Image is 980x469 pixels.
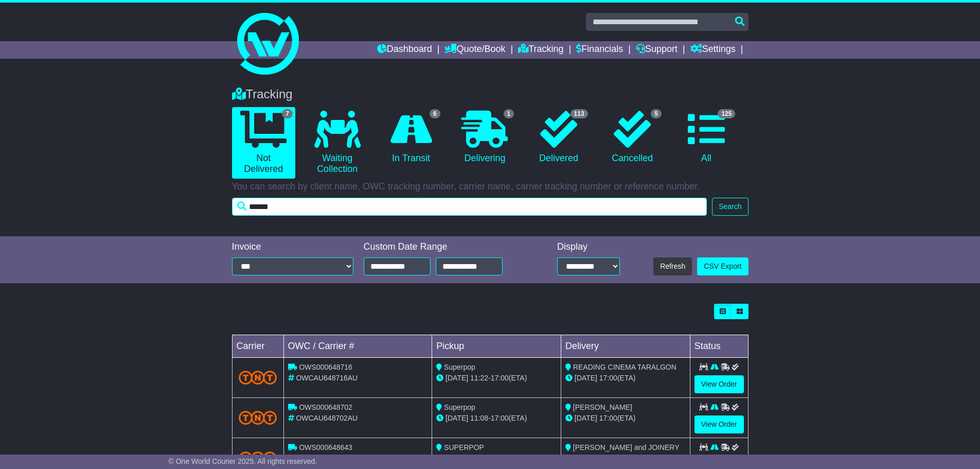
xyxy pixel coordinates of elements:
div: - (ETA) [436,413,557,424]
span: 5 [651,109,662,118]
span: 113 [571,109,588,118]
span: 17:00 [491,414,509,422]
a: Tracking [518,41,563,59]
span: 11:08 [470,414,488,422]
span: [DATE] [575,374,597,382]
div: Invoice [232,241,353,253]
span: [PERSON_NAME] and JOINERY [573,443,680,451]
span: 125 [718,109,735,118]
span: 7 [282,109,293,118]
td: OWC / Carrier # [283,335,432,358]
a: View Order [694,375,744,393]
span: © One World Courier 2025. All rights reserved. [169,457,317,465]
span: 1 [504,109,514,118]
img: TNT_Domestic.png [239,371,277,385]
div: Display [557,241,620,253]
span: OWCAU648716AU [296,374,358,382]
div: Custom Date Range [364,241,529,253]
a: Quote/Book [444,41,505,59]
a: View Order [694,415,744,433]
div: (ETA) [565,413,686,424]
p: You can search by client name, OWC tracking number, carrier name, carrier tracking number or refe... [232,181,749,193]
span: 17:00 [599,414,617,422]
a: 113 Delivered [527,107,590,168]
span: [DATE] [446,374,468,382]
a: 1 Delivering [453,107,516,168]
span: 17:00 [491,374,509,382]
span: OWS000648702 [299,403,352,411]
span: Superpop [444,363,475,371]
a: Support [636,41,678,59]
a: 6 In Transit [379,107,442,168]
span: Superpop [444,403,475,411]
a: Waiting Collection [306,107,369,179]
img: TNT_Domestic.png [239,411,277,425]
div: - (ETA) [436,373,557,384]
span: SUPERPOP [GEOGRAPHIC_DATA] [436,443,511,462]
a: 125 All [674,107,738,168]
a: Settings [690,41,736,59]
td: Status [690,335,748,358]
span: OWCAU648702AU [296,414,358,422]
a: CSV Export [697,257,748,275]
span: [DATE] [446,414,468,422]
a: Financials [576,41,623,59]
td: Delivery [561,335,690,358]
div: (ETA) [565,373,686,384]
span: [PERSON_NAME] [573,403,632,411]
img: TNT_Domestic.png [239,451,277,465]
span: 17:00 [599,374,617,382]
span: OWS000648716 [299,363,352,371]
a: 5 Cancelled [601,107,664,168]
span: 6 [430,109,440,118]
span: OWS000648643 [299,443,352,451]
a: Dashboard [377,41,432,59]
td: Carrier [232,335,283,358]
button: Search [712,198,748,216]
span: 11:22 [470,374,488,382]
button: Refresh [653,257,692,275]
span: [DATE] [575,414,597,422]
div: Tracking [227,87,754,102]
td: Pickup [432,335,561,358]
span: READING CINEMA TARALGON [573,363,676,371]
a: 7 Not Delivered [232,107,295,179]
div: (ETA) [565,453,686,464]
